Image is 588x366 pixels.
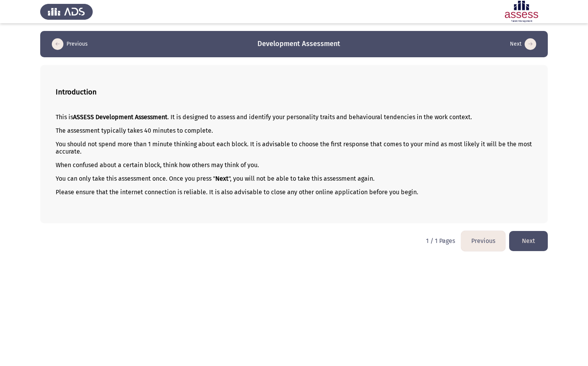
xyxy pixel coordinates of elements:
p: You can only take this assessment once. Once you press " ", you will not be able to take this ass... [56,175,532,182]
p: This is . It is designed to assess and identify your personality traits and behavioural tendencie... [56,113,532,121]
b: Next [215,175,228,182]
p: You should not spend more than 1 minute thinking about each block. It is advisable to choose the ... [56,140,532,155]
b: Introduction [56,88,97,96]
p: When confused about a certain block, think how others may think of you. [56,161,532,169]
p: Please ensure that the internet connection is reliable. It is also advisable to close any other o... [56,188,532,196]
p: The assessment typically takes 40 minutes to complete. [56,127,532,134]
img: Assess Talent Management logo [40,1,93,22]
button: load previous page [461,231,505,251]
img: Assessment logo of Development Assessment R1 (EN/AR) [495,1,548,22]
button: load previous page [49,38,90,50]
p: 1 / 1 Pages [426,237,455,245]
button: load next page [508,38,539,50]
b: ASSESS Development Assessment [73,113,167,121]
button: load next page [509,231,548,251]
h3: Development Assessment [257,39,340,49]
